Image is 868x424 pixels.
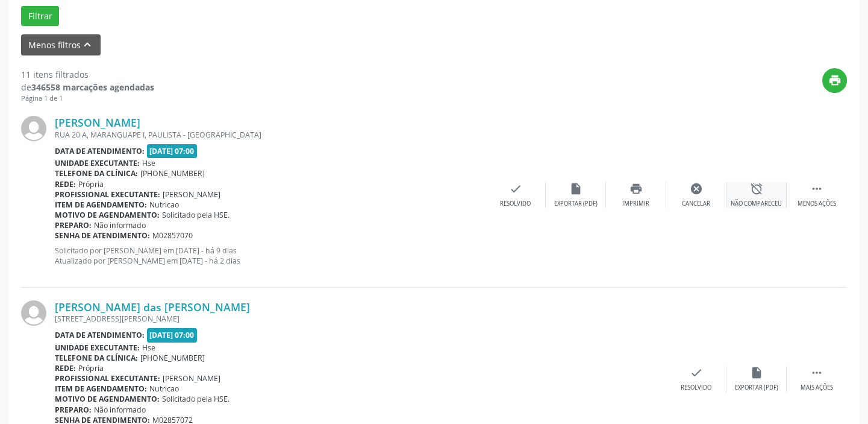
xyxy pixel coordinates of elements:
div: RUA 20 A, MARANGUAPE I, PAULISTA - [GEOGRAPHIC_DATA] [55,130,486,140]
b: Senha de atendimento: [55,230,150,241]
i: check [690,366,703,379]
p: Solicitado por [PERSON_NAME] em [DATE] - há 9 dias Atualizado por [PERSON_NAME] em [DATE] - há 2 ... [55,245,486,266]
span: Hse [142,158,155,168]
span: Solicitado pela HSE. [162,210,229,220]
b: Item de agendamento: [55,384,147,394]
div: Menos ações [798,200,836,208]
div: 11 itens filtrados [21,68,154,81]
span: Própria [78,179,104,189]
i: insert_drive_file [750,366,763,379]
i: alarm_off [750,182,763,195]
i:  [810,366,823,379]
span: [PERSON_NAME] [163,373,220,384]
span: Não informado [94,220,146,230]
b: Data de atendimento: [55,146,145,156]
b: Item de agendamento: [55,200,147,210]
img: img [21,300,46,326]
i: check [509,182,522,195]
span: [PERSON_NAME] [163,189,220,200]
span: Própria [78,363,104,373]
div: Resolvido [681,384,711,392]
span: M02857070 [152,230,193,241]
b: Telefone da clínica: [55,168,138,179]
div: Não compareceu [731,200,782,208]
div: Cancelar [682,200,710,208]
div: [STREET_ADDRESS][PERSON_NAME] [55,314,666,324]
i: cancel [690,182,703,195]
span: [PHONE_NUMBER] [140,353,205,363]
i: print [629,182,643,195]
i: keyboard_arrow_up [81,38,94,51]
a: [PERSON_NAME] das [PERSON_NAME] [55,300,250,314]
div: Resolvido [500,200,531,208]
b: Profissional executante: [55,373,160,384]
i: insert_drive_file [569,182,582,195]
div: de [21,81,154,93]
b: Preparo: [55,405,92,415]
span: [DATE] 07:00 [147,328,198,342]
span: [PHONE_NUMBER] [140,168,205,179]
b: Rede: [55,179,76,189]
strong: 346558 marcações agendadas [31,81,154,93]
div: Exportar (PDF) [735,384,778,392]
i: print [828,74,841,87]
b: Preparo: [55,220,92,230]
div: Exportar (PDF) [554,200,598,208]
button: Imprimir lista [822,68,847,93]
b: Unidade executante: [55,343,140,353]
span: Nutricao [149,384,179,394]
i:  [810,182,823,195]
b: Data de atendimento: [55,330,145,340]
b: Profissional executante: [55,189,160,200]
b: Unidade executante: [55,158,140,168]
div: Mais ações [801,384,833,392]
button: Menos filtros [21,34,101,55]
span: Solicitado pela HSE. [162,394,229,404]
div: Página 1 de 1 [21,93,154,104]
span: Nutricao [149,200,179,210]
img: img [21,116,46,141]
b: Motivo de agendamento: [55,210,160,220]
span: [DATE] 07:00 [147,144,198,158]
a: [PERSON_NAME] [55,116,140,129]
b: Telefone da clínica: [55,353,138,363]
span: Hse [142,343,155,353]
span: Não informado [94,405,146,415]
div: Imprimir [622,200,649,208]
b: Rede: [55,363,76,373]
b: Motivo de agendamento: [55,394,160,404]
button: Filtrar [21,6,59,27]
